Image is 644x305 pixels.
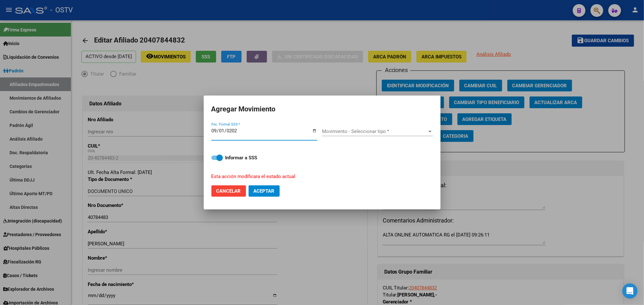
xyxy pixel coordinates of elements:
[211,185,246,197] button: Cancelar
[249,185,280,197] button: Aceptar
[322,129,427,134] span: Movimiento - Seleccionar tipo *
[216,188,241,194] span: Cancelar
[225,155,257,161] strong: Informar a SSS
[622,283,638,299] div: Open Intercom Messenger
[211,173,425,180] p: Esta acción modificara el estado actual
[254,188,275,194] span: Aceptar
[211,103,433,115] h2: Agregar Movimiento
